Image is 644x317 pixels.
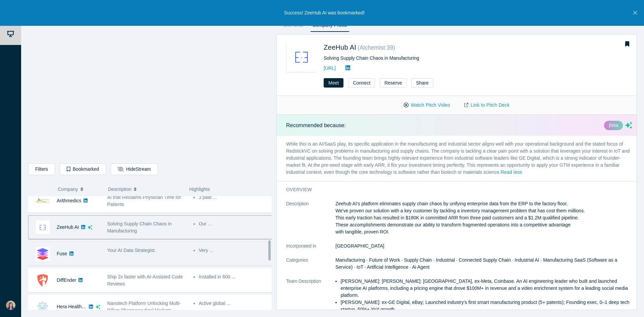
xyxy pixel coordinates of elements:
span: Your AI Data Strategist. [107,248,156,253]
img: ZeeHub AI's Logo [36,220,50,234]
a: Hera Health Solutions [57,304,102,309]
button: Share [411,78,433,88]
span: Highlights [189,187,210,192]
span: Description [108,182,131,196]
dt: Categories [286,257,335,278]
svg: dsa ai sparkles [88,225,92,230]
button: Bookmark [623,40,632,49]
button: Description [108,182,182,196]
dt: Incorporated in [286,243,335,257]
a: ZeeHub AI [57,224,79,230]
p: Recommended because: [286,121,346,129]
img: Yu Wen Chen's Account [6,301,15,310]
svg: dsa ai sparkles [625,122,632,129]
button: Watch Pitch Video [397,99,457,111]
dt: Description [286,200,335,243]
iframe: Alchemist Class XL Demo Day: Vault [29,22,271,158]
button: Bookmarked [60,163,106,175]
div: Solving Supply Chain Chaos in Manufacturing [324,55,547,62]
small: ( Alchemist 39 ) [358,44,395,51]
a: Company Profile [310,21,350,32]
a: Fuse [57,251,67,256]
img: DiffEnder's Logo [36,273,50,287]
button: Meet [324,78,343,88]
p: [PERSON_NAME]: [PERSON_NAME]: [GEOGRAPHIC_DATA], ex-Meta, Coinbase. An AI engineering leader who ... [340,278,632,299]
h3: overview [286,186,623,193]
img: Fuse's Logo [36,247,50,261]
a: DiffEnder [57,277,76,283]
button: Connect [348,78,375,88]
svg: dsa ai sparkles [96,305,100,309]
span: Nanotech Platform Unlocking Multi-Billion Pharmaceutical Markets [107,301,181,313]
span: Solving Supply Chain Chaos in Manufacturing [107,221,172,233]
li: Our ... [199,220,273,227]
a: ZeeHub AI [324,44,356,51]
img: ZeeHub AI's Logo [286,42,317,72]
div: βeta [604,121,623,130]
li: Active global ... [199,300,273,307]
li: Very ... [199,247,273,254]
span: Manufacturing · Future of Work · Supply Chain · Industrial · Connected Supply Chain · Industrial ... [335,257,617,270]
p: While this is an AI/SaaS play, its specific application in the manufacturing and industrial secto... [277,136,642,181]
a: Live Chat [281,21,306,32]
p: Zeehub AI's platform eliminates supply chain chaos by unifying enterprise data from the ERP to th... [335,200,632,235]
span: AI that Reclaims Physician Time for Patients [107,195,181,207]
a: Link to Pitch Deck [457,99,517,111]
p: [PERSON_NAME]: ex‑GE Digital, eBay; Launched industry’s first smart manufacturing product (5+ pat... [340,299,632,313]
li: 3 paid ... [199,194,273,201]
button: Company [58,182,101,196]
img: Hera Health Solutions's Logo [36,300,50,314]
img: Arithmedics's Logo [36,194,50,208]
a: Arithmedics [57,198,81,203]
span: Ship 2x faster with AI-Assisted Code Reviews [107,274,183,286]
a: [URL] [324,65,336,71]
p: Success! ZeeHub AI was bookmarked! [284,9,365,16]
button: Filters [28,163,55,175]
span: Company [58,182,78,196]
li: Installed in 600 ... [199,273,273,280]
button: Reserve [380,78,407,88]
dd: [GEOGRAPHIC_DATA] [335,243,632,250]
button: HideStream [111,163,158,175]
button: Read less [501,169,522,176]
